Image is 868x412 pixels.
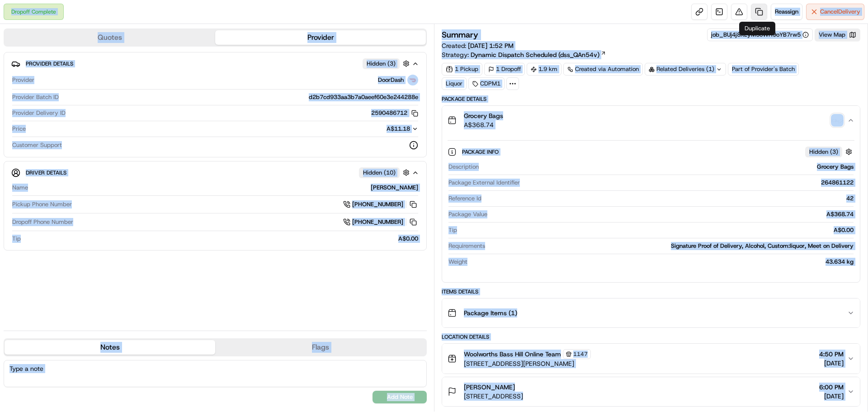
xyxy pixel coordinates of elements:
[819,392,844,401] span: [DATE]
[352,218,403,226] span: [PHONE_NUMBER]
[12,184,28,192] span: Name
[819,359,844,368] span: [DATE]
[442,41,514,50] span: Created:
[5,340,215,355] button: Notes
[5,30,215,45] button: Quotes
[809,148,838,156] span: Hidden ( 3 )
[11,165,419,180] button: Driver DetailsHidden (10)
[448,194,481,203] span: Reference Id
[12,76,34,84] span: Provider
[12,125,26,133] span: Price
[711,31,809,39] button: job_BUj4j8KEyM5oWH9oYB7rw5
[462,148,500,156] span: Package Info
[371,109,418,117] button: 2590486712
[471,50,606,59] a: Dynamic Dispatch Scheduled (dss_QAn54v)
[464,359,591,368] span: [STREET_ADDRESS][PERSON_NAME]
[464,383,515,392] span: [PERSON_NAME]
[815,28,860,41] button: View Map
[820,8,860,16] span: Cancel Delivery
[442,288,860,295] div: Items Details
[309,93,418,101] span: d2b7cd933aa3b7a0aeef60e3e244288e
[448,179,520,187] span: Package External Identifier
[12,218,73,226] span: Dropoff Phone Number
[12,200,72,208] span: Pickup Phone Number
[461,226,854,234] div: A$0.00
[527,63,561,76] div: 1.9 km
[645,63,726,76] div: Related Deliveries (1)
[524,179,854,187] div: 264861122
[448,242,485,250] span: Requirements
[448,163,479,171] span: Description
[378,76,404,84] span: DoorDash
[464,111,503,120] span: Grocery Bags
[819,350,844,359] span: 4:50 PM
[387,125,410,133] span: A$11.18
[489,242,854,250] div: Signature Proof of Delivery, Alcohol, Custom:liquor, Meet on Delivery
[464,308,517,317] span: Package Items ( 1 )
[442,63,482,76] div: 1 Pickup
[12,141,62,149] span: Customer Support
[407,75,418,85] img: doordash_logo_v2.png
[448,210,487,218] span: Package Value
[442,50,606,59] div: Strategy:
[367,60,396,68] span: Hidden ( 3 )
[343,199,418,209] a: [PHONE_NUMBER]
[359,167,412,178] button: Hidden (10)
[464,350,561,359] span: Woolworths Bass Hill Online Team
[24,235,418,243] div: A$0.00
[215,340,426,355] button: Flags
[775,8,798,16] span: Reassign
[471,258,854,266] div: 43.634 kg
[563,63,643,76] a: Created via Automation
[343,217,418,227] a: [PHONE_NUMBER]
[363,169,396,177] span: Hidden ( 10 )
[442,106,860,135] button: Grocery BagsA$368.74signature_proof_of_delivery image
[32,184,418,192] div: [PERSON_NAME]
[448,258,467,266] span: Weight
[485,194,854,203] div: 42
[442,95,860,103] div: Package Details
[339,125,418,133] button: A$11.18
[805,146,854,157] button: Hidden (3)
[442,77,467,90] div: Liquor
[442,135,860,282] div: Grocery BagsA$368.74signature_proof_of_delivery image
[819,383,844,392] span: 6:00 PM
[363,58,412,69] button: Hidden (3)
[442,333,860,341] div: Location Details
[215,30,426,45] button: Provider
[573,350,588,358] span: 1147
[464,392,523,401] span: [STREET_ADDRESS]
[482,163,854,171] div: Grocery Bags
[448,226,457,234] span: Tip
[442,298,860,327] button: Package Items (1)
[484,63,525,76] div: 1 Dropoff
[26,169,66,176] span: Driver Details
[11,56,419,71] button: Provider DetailsHidden (3)
[12,235,21,243] span: Tip
[442,344,860,374] button: Woolworths Bass Hill Online Team1147[STREET_ADDRESS][PERSON_NAME]4:50 PM[DATE]
[464,120,503,129] span: A$368.74
[12,109,66,117] span: Provider Delivery ID
[806,4,864,20] button: CancelDelivery
[771,4,802,20] button: Reassign
[468,42,514,50] span: [DATE] 1:52 PM
[26,60,73,67] span: Provider Details
[468,77,505,90] div: CDPM1
[442,377,860,406] button: [PERSON_NAME][STREET_ADDRESS]6:00 PM[DATE]
[352,200,403,208] span: [PHONE_NUMBER]
[12,93,59,101] span: Provider Batch ID
[739,22,775,35] div: Duplicate
[442,31,478,39] h3: Summary
[831,114,844,127] img: signature_proof_of_delivery image
[471,50,599,59] span: Dynamic Dispatch Scheduled (dss_QAn54v)
[491,210,854,218] div: A$368.74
